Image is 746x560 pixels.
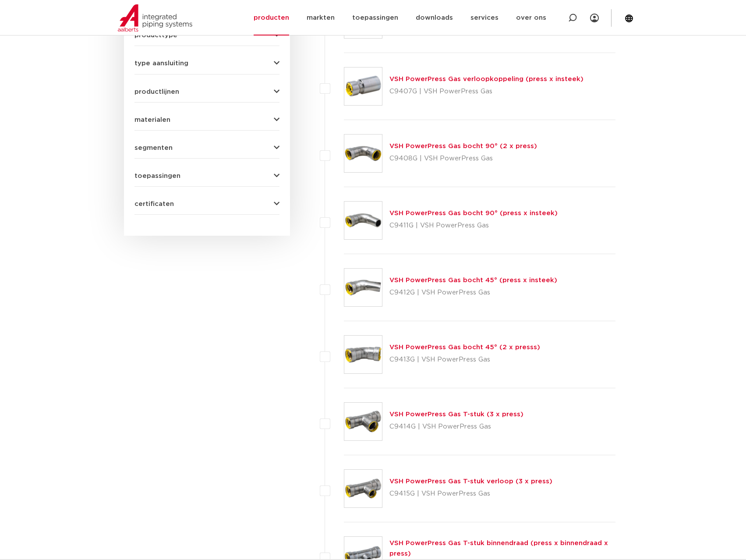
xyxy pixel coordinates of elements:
[134,117,279,123] button: materialen
[389,152,537,166] p: C9408G | VSH PowerPress Gas
[389,540,608,557] a: VSH PowerPress Gas T-stuk binnendraad (press x binnendraad x press)
[389,286,557,300] p: C9412G | VSH PowerPress Gas
[134,89,279,95] button: productlijnen
[389,143,537,149] a: VSH PowerPress Gas bocht 90° (2 x press)
[389,76,583,82] a: VSH PowerPress Gas verloopkoppeling (press x insteek)
[389,411,523,418] a: VSH PowerPress Gas T-stuk (3 x press)
[389,478,552,485] a: VSH PowerPress Gas T-stuk verloop (3 x press)
[344,202,382,239] img: Thumbnail for VSH PowerPress Gas bocht 90° (press x insteek)
[134,117,170,123] span: materialen
[134,173,279,179] button: toepassingen
[134,89,179,95] span: productlijnen
[134,201,174,207] span: certificaten
[344,403,382,440] img: Thumbnail for VSH PowerPress Gas T-stuk (3 x press)
[389,420,523,434] p: C9414G | VSH PowerPress Gas
[134,60,279,67] button: type aansluiting
[389,353,540,367] p: C9413G | VSH PowerPress Gas
[344,336,382,373] img: Thumbnail for VSH PowerPress Gas bocht 45° (2 x presss)
[344,135,382,172] img: Thumbnail for VSH PowerPress Gas bocht 90° (2 x press)
[134,201,279,207] button: certificaten
[389,210,558,216] a: VSH PowerPress Gas bocht 90° (press x insteek)
[389,85,583,99] p: C9407G | VSH PowerPress Gas
[389,487,552,501] p: C9415G | VSH PowerPress Gas
[134,60,188,67] span: type aansluiting
[344,470,382,507] img: Thumbnail for VSH PowerPress Gas T-stuk verloop (3 x press)
[389,219,558,233] p: C9411G | VSH PowerPress Gas
[389,344,540,351] a: VSH PowerPress Gas bocht 45° (2 x presss)
[344,67,382,105] img: Thumbnail for VSH PowerPress Gas verloopkoppeling (press x insteek)
[389,277,557,284] a: VSH PowerPress Gas bocht 45° (press x insteek)
[134,145,173,151] span: segmenten
[344,269,382,306] img: Thumbnail for VSH PowerPress Gas bocht 45° (press x insteek)
[134,145,279,151] button: segmenten
[134,173,180,179] span: toepassingen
